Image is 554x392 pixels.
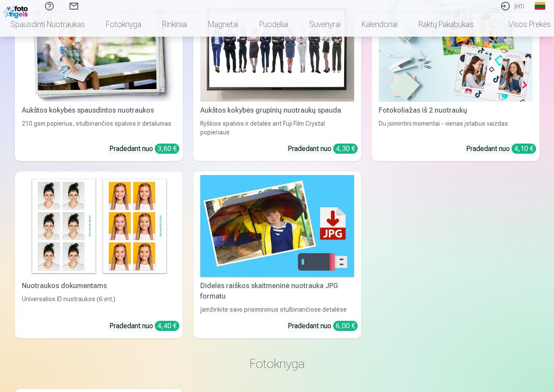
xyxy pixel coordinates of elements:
[200,175,354,278] img: Didelės raiškos skaitmeninė nuotrauka JPG formatu
[22,175,176,278] img: Nuotraukos dokumentams
[18,281,179,291] div: Nuotraukos dokumentams
[197,281,358,302] div: Didelės raiškos skaitmeninė nuotrauka JPG formatu
[193,172,361,339] a: Didelės raiškos skaitmeninė nuotrauka JPG formatuDidelės raiškos skaitmeninė nuotrauka JPG format...
[512,144,536,154] div: 4,10 €
[375,119,536,137] div: Du įsimintini momentai - vienas įstabus vaizdas
[18,119,179,137] div: 210 gsm popierius, stulbinančios spalvos ir detalumas
[375,105,536,116] div: Fotokoliažas iš 2 nuotraukų
[3,3,30,18] img: /fa2
[466,144,536,154] div: Pradedant nuo
[408,12,484,37] a: Raktų pakabukas
[109,144,179,154] div: Pradedant nuo
[288,321,358,331] div: Pradedant nuo
[152,12,198,37] a: Rinkiniai
[197,105,358,116] div: Aukštos kokybės grupinių nuotraukų spauda
[95,12,152,37] a: Fotoknyga
[299,12,351,37] a: Suvenyrai
[155,321,179,331] div: 4,40 €
[22,356,533,371] h3: Fotoknyga
[288,144,358,154] div: Pradedant nuo
[333,321,358,331] div: 6,00 €
[15,172,183,339] a: Nuotraukos dokumentamsNuotraukos dokumentamsUniversalios ID nuotraukos (6 vnt.)Pradedant nuo 4,40 €
[18,295,179,314] div: Universalios ID nuotraukos (6 vnt.)
[351,12,408,37] a: Kalendoriai
[197,119,358,137] div: Ryškios spalvos ir detalės ant Fuji Film Crystal popieriaus
[249,12,299,37] a: Puodeliai
[197,305,358,314] div: Įamžinkite savo prisiminimus stulbinančiose detalėse
[155,144,179,154] div: 3,60 €
[109,321,179,331] div: Pradedant nuo
[18,105,179,116] div: Aukštos kokybės spausdintos nuotraukos
[333,144,358,154] div: 4,30 €
[198,12,249,37] a: Magnetai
